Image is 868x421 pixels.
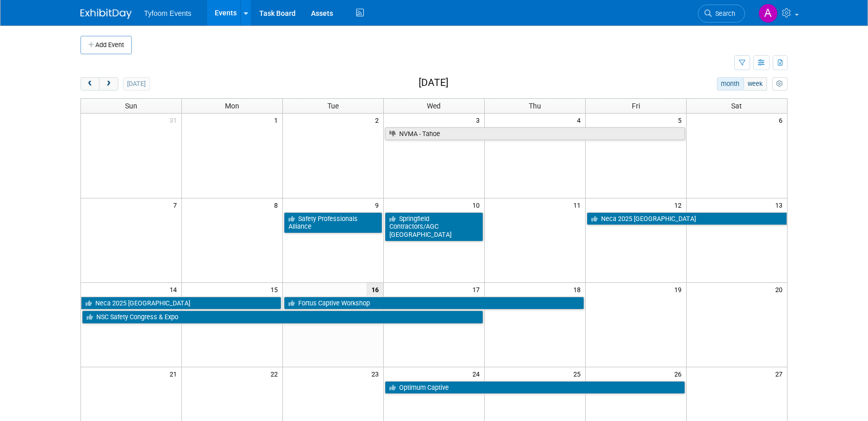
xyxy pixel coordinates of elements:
[81,297,281,310] a: Neca 2025 [GEOGRAPHIC_DATA]
[572,283,585,296] span: 18
[80,77,99,91] button: prev
[270,367,282,380] span: 22
[273,114,282,126] span: 1
[172,198,181,211] span: 7
[673,367,686,380] span: 26
[270,283,282,296] span: 15
[99,77,118,91] button: next
[587,212,787,226] a: Neca 2025 [GEOGRAPHIC_DATA]
[774,367,787,380] span: 27
[731,102,742,110] span: Sat
[774,198,787,211] span: 13
[572,367,585,380] span: 25
[774,283,787,296] span: 20
[778,114,787,126] span: 6
[284,212,382,233] a: Safety Professionals Alliance
[144,9,192,17] span: Tyfoom Events
[169,367,181,380] span: 21
[576,114,585,126] span: 4
[125,102,137,110] span: Sun
[385,381,685,394] a: Optimum Captive
[572,198,585,211] span: 11
[123,77,150,91] button: [DATE]
[82,311,483,324] a: NSC Safety Congress & Expo
[374,114,383,126] span: 2
[370,367,383,380] span: 23
[80,36,132,54] button: Add Event
[385,212,483,241] a: Springfield Contractors/AGC [GEOGRAPHIC_DATA]
[677,114,686,126] span: 5
[475,114,484,126] span: 3
[673,283,686,296] span: 19
[374,198,383,211] span: 9
[632,102,640,110] span: Fri
[80,9,132,19] img: ExhibitDay
[427,102,441,110] span: Wed
[471,198,484,211] span: 10
[471,283,484,296] span: 17
[419,77,448,88] h2: [DATE]
[225,102,239,110] span: Mon
[717,77,744,91] button: month
[673,198,686,211] span: 12
[366,283,383,296] span: 16
[529,102,541,110] span: Thu
[169,283,181,296] span: 14
[698,5,745,23] a: Search
[169,114,181,126] span: 31
[273,198,282,211] span: 8
[327,102,339,110] span: Tue
[712,10,735,17] span: Search
[772,77,788,91] button: myCustomButton
[284,297,584,310] a: Fortus Captive Workshop
[471,367,484,380] span: 24
[743,77,767,91] button: week
[776,81,783,87] i: Personalize Calendar
[758,4,778,23] img: Angie Nichols
[385,127,685,141] a: NVMA - Tahoe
